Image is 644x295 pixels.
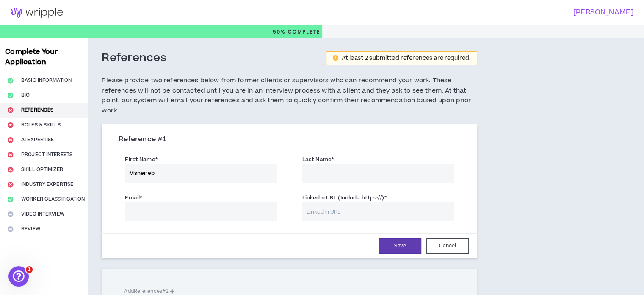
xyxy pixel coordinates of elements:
h1: Messages [63,3,108,18]
h3: Complete Your Application [2,47,86,67]
span: Messages [68,238,101,244]
button: Cancel [426,238,469,254]
div: [PERSON_NAME] [30,37,79,46]
button: Send us a message [39,191,130,208]
input: LinkedIn URL [302,202,454,221]
span: Home [19,238,37,244]
button: Help [113,217,169,251]
img: Profile image for Morgan [10,29,27,46]
p: 50% [273,25,321,38]
span: 1 [26,266,33,273]
span: Complete [286,28,321,36]
span: Hey there 👋 Welcome to Wripple 🙌 Take a look around! If you have any questions, just reply to thi... [30,29,457,36]
div: At least 2 submitted references are required. [342,55,470,61]
label: First Name [125,153,157,166]
h3: References [102,51,166,65]
iframe: Intercom live chat [8,266,29,287]
label: Last Name [302,153,334,166]
div: • [DATE] [81,37,105,46]
span: exclamation-circle [333,55,338,61]
label: Email [125,191,142,205]
button: Messages [56,217,113,251]
h3: [PERSON_NAME] [317,8,633,17]
label: LinkedIn URL (Include https://) [302,191,387,205]
button: Save [379,238,421,254]
span: Help [134,238,148,244]
h3: Reference # 1 [119,135,460,144]
h5: Please provide two references below from former clients or supervisors who can recommend your wor... [102,76,477,116]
